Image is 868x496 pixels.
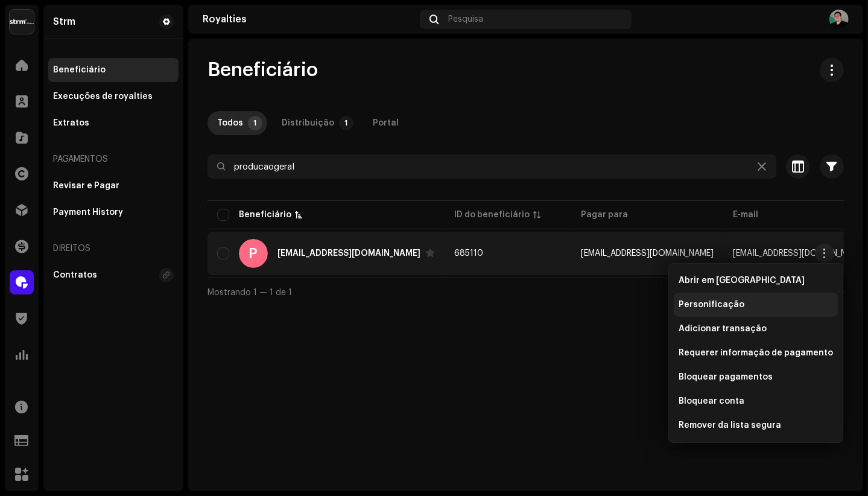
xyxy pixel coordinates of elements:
span: 685110 [454,249,483,258]
span: Remover da lista segura [679,421,781,430]
span: Bloquear pagamentos [679,372,773,382]
span: Mostrando 1 — 1 de 1 [207,288,292,297]
div: Royalties [203,14,415,24]
span: Requerer informação de pagamento [679,348,833,358]
re-a-nav-header: Direitos [48,234,179,263]
span: producaogeral.xama@gmail.com [733,249,866,258]
p-badge: 1 [248,116,262,130]
span: Adicionar transação [679,324,767,334]
div: ID do beneficiário [454,209,530,221]
re-m-nav-item: Beneficiário [48,58,179,82]
span: Bloquear conta [679,396,744,406]
div: Revisar e Pagar [53,181,119,191]
div: Distribuição [282,111,334,135]
div: Extratos [53,118,89,128]
div: Strm [53,17,75,27]
img: 408b884b-546b-4518-8448-1008f9c76b02 [10,10,34,34]
re-m-nav-item: Payment History [48,200,179,224]
input: Pesquisa [207,154,776,179]
span: Personificação [679,300,744,310]
div: Execuções de royalties [53,92,153,101]
span: Beneficiário [207,58,318,82]
p-badge: 1 [339,116,353,130]
img: 918a7c50-60df-4dc6-aa5d-e5e31497a30a [829,10,849,29]
div: Payment History [53,208,123,217]
re-m-nav-item: Contratos [48,263,179,287]
div: Portal [373,111,399,135]
div: Todos [217,111,243,135]
re-m-nav-item: Execuções de royalties [48,84,179,109]
div: P [239,239,268,268]
span: Abrir em [GEOGRAPHIC_DATA] [679,276,805,285]
span: producaogeral.xama@gmail.com [581,249,714,258]
re-m-nav-item: Revisar e Pagar [48,174,179,198]
div: Beneficiário [239,209,291,221]
div: Beneficiário [53,65,106,75]
div: Contratos [53,270,97,280]
re-a-nav-header: Pagamentos [48,145,179,174]
re-m-nav-item: Extratos [48,111,179,135]
div: producaogeral.xama@gmail.com [277,249,420,258]
span: Pesquisa [448,14,483,24]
